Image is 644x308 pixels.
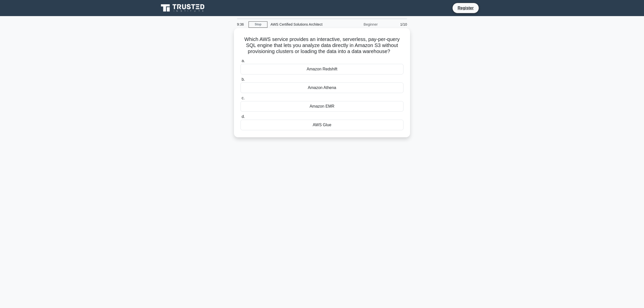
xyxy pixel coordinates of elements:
[242,77,245,81] span: b.
[240,36,404,55] h5: Which AWS service provides an interactive, serverless, pay-per-query SQL engine that lets you ana...
[240,82,404,93] div: Amazon Athena
[242,114,245,119] span: d.
[242,96,245,100] span: c.
[234,19,249,29] div: 9:36
[240,120,404,130] div: AWS Glue
[240,64,404,74] div: Amazon Redshift
[242,59,245,63] span: a.
[249,21,267,28] a: Stop
[337,19,381,29] div: Beginner
[381,19,410,29] div: 1/10
[240,101,404,112] div: Amazon EMR
[455,5,477,11] a: Register
[267,19,337,29] div: AWS Certified Solutions Architect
